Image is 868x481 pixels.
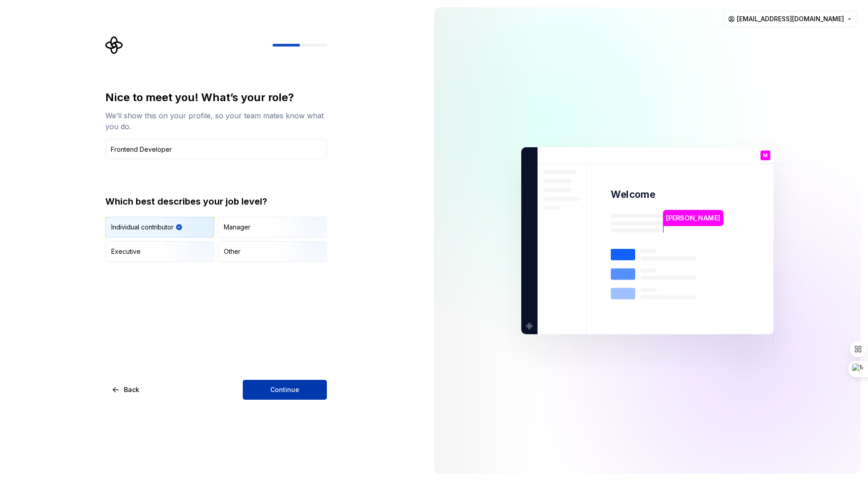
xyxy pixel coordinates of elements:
[105,110,327,132] div: We’ll show this on your profile, so your team mates know what you do.
[224,247,241,256] div: Other
[124,385,139,394] span: Back
[105,195,327,208] div: Which best describes your job level?
[111,247,141,256] div: Executive
[224,223,250,232] div: Manager
[270,385,299,394] span: Continue
[611,188,655,201] p: Welcome
[105,36,123,54] svg: Supernova Logo
[763,153,768,158] p: M
[724,11,857,27] button: [EMAIL_ADDRESS][DOMAIN_NAME]
[111,223,174,232] div: Individual contributor
[243,380,327,400] button: Continue
[105,139,327,159] input: Job title
[105,90,327,105] div: Nice to meet you! What’s your role?
[666,213,720,223] p: [PERSON_NAME]
[737,14,844,23] span: [EMAIL_ADDRESS][DOMAIN_NAME]
[105,380,147,400] button: Back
